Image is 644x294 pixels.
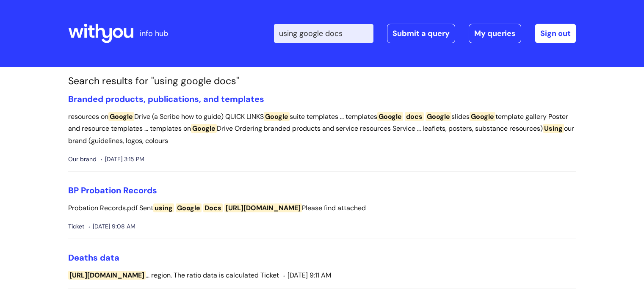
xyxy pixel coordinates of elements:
span: [DATE] 9:08 AM [88,221,135,232]
span: Our brand [68,154,97,165]
p: ... region. The ratio data is calculated [68,269,576,282]
span: [URL][DOMAIN_NAME] [224,203,302,212]
span: Google [108,112,134,121]
a: Branded products, publications, and templates [68,93,264,104]
span: Google [426,112,451,121]
a: Sign out [535,24,576,43]
span: Ticket [68,221,84,232]
span: Google [176,203,202,212]
span: [DATE] 3:15 PM [101,154,144,165]
span: Using [543,124,564,133]
span: [DATE] 9:11 AM [283,269,331,282]
input: Search [274,24,373,43]
span: Google [191,124,217,133]
span: using [153,203,174,212]
p: Probation Records.pdf Sent Please find attached [68,202,576,214]
div: | - [274,24,576,43]
a: Submit a query [387,24,455,43]
span: [URL][DOMAIN_NAME] [68,271,146,280]
a: Deaths data [68,252,119,263]
a: BP Probation Records [68,185,157,196]
span: Ticket [260,269,279,282]
p: info hub [140,27,168,40]
span: Google [264,112,290,121]
a: My queries [469,24,521,43]
span: docs [405,112,424,121]
p: resources on Drive (a Scribe how to guide) QUICK LINKS suite templates ... templates slides templ... [68,111,576,147]
span: Google [470,112,495,121]
span: Google [377,112,403,121]
h1: Search results for "using google docs" [68,75,576,87]
span: Docs [203,203,223,212]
